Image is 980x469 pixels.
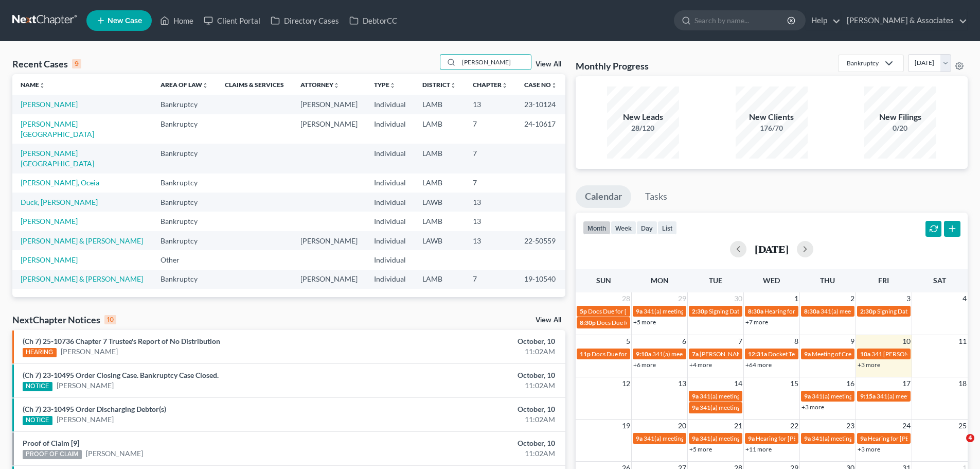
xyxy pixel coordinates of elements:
div: NOTICE [23,382,52,391]
span: 11 [957,335,968,348]
span: Thu [820,276,835,285]
a: Attorneyunfold_more [300,81,340,89]
td: 7 [465,173,516,193]
a: [PERSON_NAME] [61,346,118,357]
a: [PERSON_NAME][GEOGRAPHIC_DATA] [21,119,94,138]
a: (Ch 7) 23-10495 Order Discharging Debtor(s) [23,405,166,413]
a: (Ch 7) 25-10736 Chapter 7 Trustee's Report of No Distribution [23,337,220,345]
span: 10a [860,350,870,358]
td: LAMB [414,114,465,144]
span: 14 [733,377,743,390]
span: 28 [621,292,631,305]
span: 9:15a [860,392,876,400]
span: 18 [957,377,968,390]
a: Client Portal [199,11,265,30]
td: 7 [465,144,516,173]
span: 8:30p [580,319,596,326]
td: 13 [465,193,516,212]
span: Signing Date for [PERSON_NAME] & [PERSON_NAME] [709,307,856,315]
span: New Case [108,17,142,25]
span: 9a [748,435,755,442]
i: unfold_more [502,82,508,89]
div: New Clients [736,111,808,123]
a: +5 more [633,318,656,326]
span: 12:31a [748,350,767,358]
a: [PERSON_NAME] [21,217,78,225]
span: 341(a) meeting for [PERSON_NAME] [652,350,752,358]
td: LAMB [414,270,465,289]
span: 341(a) meeting for [PERSON_NAME] [644,307,743,315]
span: 9a [804,435,811,442]
a: Area of Lawunfold_more [161,81,208,89]
span: Hearing for [PERSON_NAME] & [PERSON_NAME] [764,307,899,315]
a: +4 more [689,361,712,369]
button: week [611,221,636,235]
a: Proof of Claim [9] [23,439,79,447]
span: 9:10a [636,350,651,358]
td: [PERSON_NAME] [292,231,366,250]
td: [PERSON_NAME] [292,270,366,289]
div: New Filings [864,111,936,123]
h3: Monthly Progress [576,60,649,72]
span: 17 [901,377,912,390]
a: Districtunfold_more [422,81,456,89]
span: 341 [PERSON_NAME] [871,350,932,358]
a: Case Nounfold_more [524,81,557,89]
span: 16 [845,377,856,390]
td: Bankruptcy [152,270,217,289]
a: Duck, [PERSON_NAME] [21,198,98,206]
span: Mon [651,276,669,285]
td: LAWB [414,231,465,250]
span: 23 [845,420,856,432]
a: [PERSON_NAME] [86,448,143,459]
a: Calendar [576,185,631,208]
a: [PERSON_NAME] & Associates [842,11,967,30]
td: LAMB [414,212,465,231]
span: 2:30p [860,307,876,315]
td: Bankruptcy [152,231,217,250]
td: 22-50559 [516,231,565,250]
span: 19 [621,420,631,432]
a: DebtorCC [344,11,402,30]
span: Docs Due for [PERSON_NAME] & [PERSON_NAME] [588,307,727,315]
span: Wed [763,276,780,285]
a: (Ch 7) 23-10495 Order Closing Case. Bankruptcy Case Closed. [23,371,219,379]
div: 176/70 [736,123,808,133]
span: 30 [733,292,743,305]
span: 4 [966,434,974,442]
span: 12 [621,377,631,390]
div: 11:02AM [384,380,555,391]
a: +64 more [745,361,772,369]
div: Bankruptcy [847,59,879,67]
td: Individual [366,144,414,173]
a: [PERSON_NAME] [21,255,78,264]
i: unfold_more [39,82,45,89]
a: [PERSON_NAME] & [PERSON_NAME] [21,236,143,245]
div: 11:02AM [384,448,555,459]
a: Help [806,11,841,30]
span: 13 [677,377,687,390]
span: 15 [789,377,799,390]
a: +3 more [858,445,880,453]
div: 9 [72,59,81,68]
a: Tasks [636,185,676,208]
a: +3 more [858,361,880,369]
td: [PERSON_NAME] [292,114,366,144]
span: 29 [677,292,687,305]
button: day [636,221,657,235]
div: PROOF OF CLAIM [23,450,82,459]
h2: [DATE] [755,244,789,254]
td: Bankruptcy [152,144,217,173]
td: Individual [366,193,414,212]
a: [PERSON_NAME] [57,380,114,391]
span: 341(a) meeting for [PERSON_NAME] [700,404,799,411]
td: Individual [366,95,414,114]
div: 11:02AM [384,414,555,425]
span: Docs Due for [PERSON_NAME] [592,350,676,358]
i: unfold_more [333,82,340,89]
td: LAWB [414,193,465,212]
td: Individual [366,250,414,269]
div: 10 [104,315,116,324]
a: Directory Cases [265,11,344,30]
td: Bankruptcy [152,173,217,193]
